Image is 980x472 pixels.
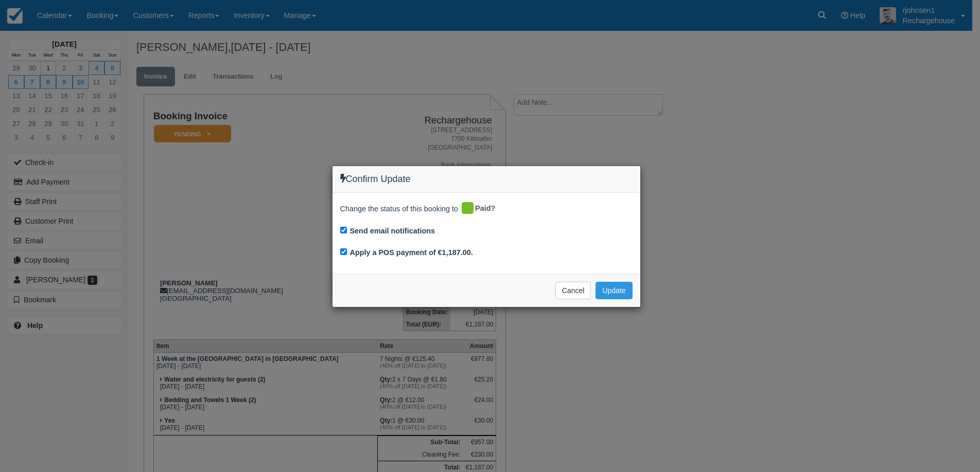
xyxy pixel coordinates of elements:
label: Apply a POS payment of €1,187.00. [350,248,473,257]
span: Change the status of this booking to [340,204,459,217]
h4: Confirm Update [340,174,633,185]
button: Cancel [555,282,591,299]
div: Paid? [460,201,503,217]
label: Send email notifications [350,226,435,237]
button: Update [596,282,632,299]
